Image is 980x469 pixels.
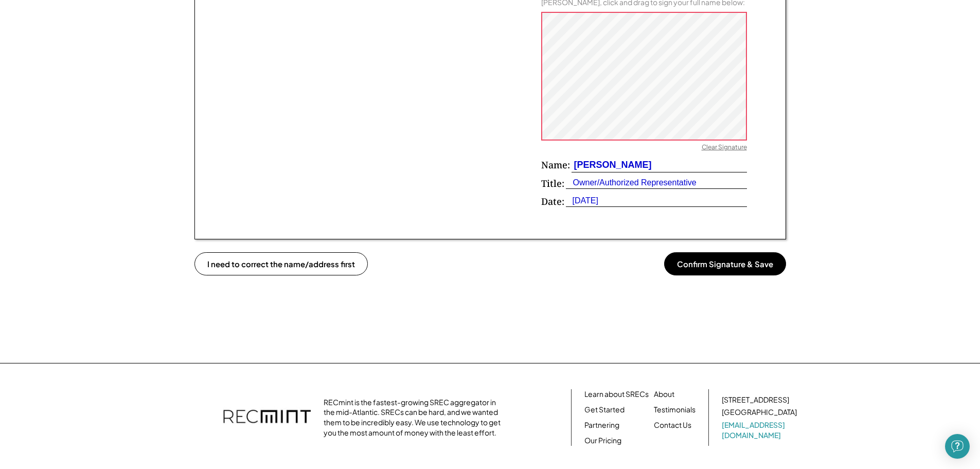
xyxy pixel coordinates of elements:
[566,177,697,188] div: Owner/Authorized Representative
[584,436,621,446] a: Our Pricing
[541,177,564,190] div: Title:
[572,159,652,171] div: [PERSON_NAME]
[194,252,368,275] button: I need to correct the name/address first
[654,389,674,399] a: About
[541,159,570,171] div: Name:
[654,420,691,430] a: Contact Us
[722,395,789,405] div: [STREET_ADDRESS]
[584,405,625,415] a: Get Started
[945,434,970,459] div: Open Intercom Messenger
[324,397,506,438] div: RECmint is the fastest-growing SREC aggregator in the mid-Atlantic. SRECs can be hard, and we wan...
[702,143,747,153] div: Clear Signature
[223,399,311,436] img: recmint-logotype%403x.png
[541,195,564,208] div: Date:
[584,420,619,430] a: Partnering
[584,389,649,399] a: Learn about SRECs
[722,420,799,440] a: [EMAIL_ADDRESS][DOMAIN_NAME]
[566,195,598,206] div: [DATE]
[722,407,797,418] div: [GEOGRAPHIC_DATA]
[664,252,786,275] button: Confirm Signature & Save
[654,405,696,415] a: Testimonials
